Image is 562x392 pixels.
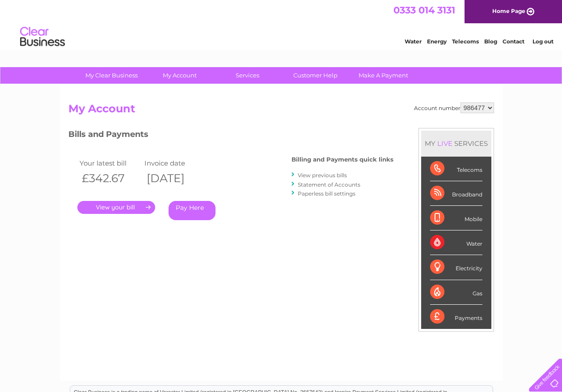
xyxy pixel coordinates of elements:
[20,23,65,51] img: logo.png
[298,181,360,188] a: Statement of Accounts
[452,38,479,45] a: Telecoms
[532,38,554,45] a: Log out
[169,201,216,220] a: Pay Here
[503,38,524,45] a: Contact
[430,305,482,329] div: Payments
[430,206,482,230] div: Mobile
[75,67,148,84] a: My Clear Business
[142,157,207,169] td: Invoice date
[142,169,207,187] th: [DATE]
[430,255,482,280] div: Electricity
[279,67,352,84] a: Customer Help
[77,201,155,214] a: .
[421,131,491,156] div: MY SERVICES
[405,38,422,45] a: Water
[77,157,142,169] td: Your latest bill
[430,157,482,181] div: Telecoms
[77,169,142,187] th: £342.67
[427,38,447,45] a: Energy
[298,190,355,197] a: Paperless bill settings
[435,139,454,148] div: LIVE
[292,156,393,163] h4: Billing and Payments quick links
[68,102,494,119] h2: My Account
[68,128,393,144] h3: Bills and Payments
[70,5,493,43] div: Clear Business is a trading name of Verastar Limited (registered in [GEOGRAPHIC_DATA] No. 3667643...
[393,4,455,16] a: 0333 014 3131
[430,280,482,305] div: Gas
[414,102,494,113] div: Account number
[143,67,216,84] a: My Account
[298,172,347,179] a: View previous bills
[211,67,284,84] a: Services
[346,67,420,84] a: Make A Payment
[484,38,497,45] a: Blog
[430,181,482,206] div: Broadband
[430,230,482,255] div: Water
